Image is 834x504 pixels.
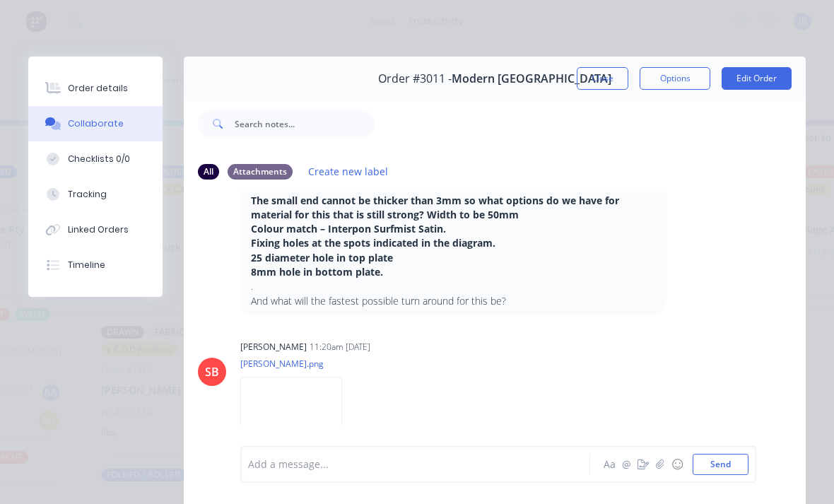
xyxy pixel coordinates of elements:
[240,341,307,353] div: [PERSON_NAME]
[452,72,611,86] span: Modern [GEOGRAPHIC_DATA]
[251,194,619,221] strong: The small end cannot be thicker than 3mm so what options do we have for material for this that is...
[28,106,163,141] button: Collaborate
[28,177,163,212] button: Tracking
[251,294,656,308] p: And what will the fastest possible turn around for this be?
[251,251,393,264] strong: 25 diameter hole in top plate
[722,67,792,90] button: Edit Order
[251,236,495,250] strong: Fixing holes at the spots indicated in the diagram.
[618,456,635,473] button: @
[251,279,656,293] p: .
[240,358,356,370] p: [PERSON_NAME].png
[601,456,618,473] button: Aa
[28,212,163,247] button: Linked Orders
[68,153,130,165] div: Checklists 0/0
[198,164,219,180] div: All
[68,259,105,271] div: Timeline
[251,265,383,279] strong: 8mm hole in bottom plate.
[577,67,628,90] button: Close
[68,117,124,130] div: Collaborate
[68,223,129,236] div: Linked Orders
[28,71,163,106] button: Order details
[310,341,370,353] div: 11:20am [DATE]
[68,188,107,201] div: Tracking
[301,162,396,181] button: Create new label
[68,82,128,95] div: Order details
[640,67,710,90] button: Options
[28,141,163,177] button: Checklists 0/0
[669,456,686,473] button: ☺
[378,72,452,86] span: Order #3011 -
[251,222,446,235] strong: Colour match – Interpon Surfmist Satin.
[228,164,293,180] div: Attachments
[205,363,219,380] div: SB
[693,454,748,475] button: Send
[28,247,163,283] button: Timeline
[235,110,375,138] input: Search notes...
